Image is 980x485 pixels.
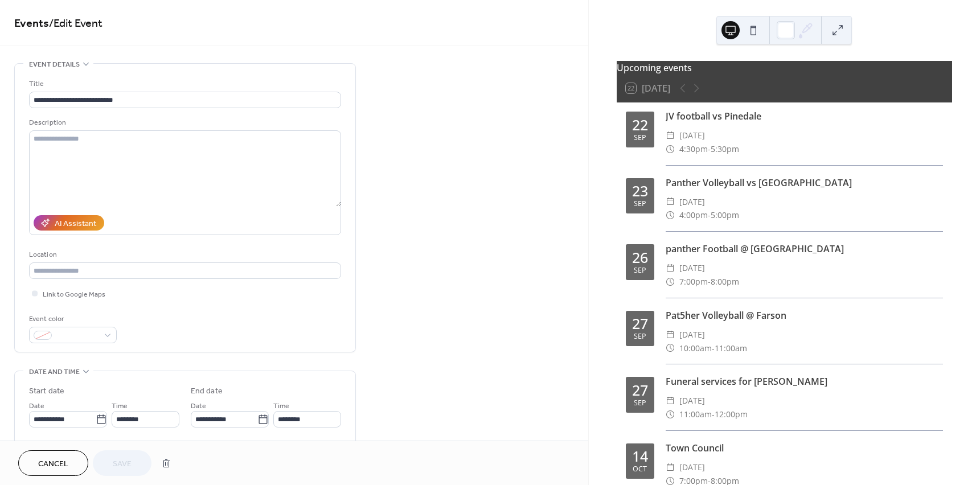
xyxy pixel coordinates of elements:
[29,385,64,397] div: Start date
[712,342,715,355] span: -
[29,400,44,412] span: Date
[55,218,96,230] div: AI Assistant
[617,61,952,75] div: Upcoming events
[634,134,646,142] div: Sep
[666,208,675,222] div: ​
[679,394,705,408] span: [DATE]
[715,408,748,421] span: 12:00pm
[666,195,675,209] div: ​
[18,450,88,476] button: Cancel
[666,242,943,256] div: panther Football @ [GEOGRAPHIC_DATA]
[38,458,68,470] span: Cancel
[711,275,739,289] span: 8:00pm
[634,267,646,274] div: Sep
[679,461,705,474] span: [DATE]
[666,109,943,123] div: JV football vs Pinedale
[666,461,675,474] div: ​
[633,466,647,473] div: Oct
[34,215,104,231] button: AI Assistant
[708,142,711,156] span: -
[191,400,206,412] span: Date
[666,375,943,388] div: Funeral services for [PERSON_NAME]
[632,383,648,397] div: 27
[666,328,675,342] div: ​
[632,118,648,132] div: 22
[666,176,943,190] div: Panther Volleyball vs [GEOGRAPHIC_DATA]
[679,342,712,355] span: 10:00am
[29,117,339,129] div: Description
[666,441,943,455] div: Town Council
[29,78,339,90] div: Title
[29,366,80,378] span: Date and time
[49,13,102,35] span: / Edit Event
[708,275,711,289] span: -
[273,400,289,412] span: Time
[715,342,747,355] span: 11:00am
[712,408,715,421] span: -
[711,208,739,222] span: 5:00pm
[679,142,708,156] span: 4:30pm
[679,208,708,222] span: 4:00pm
[708,208,711,222] span: -
[711,142,739,156] span: 5:30pm
[679,408,712,421] span: 11:00am
[112,400,128,412] span: Time
[632,250,648,265] div: 26
[191,385,223,397] div: End date
[29,249,339,261] div: Location
[29,313,114,325] div: Event color
[666,275,675,289] div: ​
[666,142,675,156] div: ​
[632,317,648,331] div: 27
[666,129,675,142] div: ​
[679,261,705,275] span: [DATE]
[679,275,708,289] span: 7:00pm
[43,289,105,301] span: Link to Google Maps
[666,394,675,408] div: ​
[666,261,675,275] div: ​
[634,400,646,407] div: Sep
[634,200,646,208] div: Sep
[666,342,675,355] div: ​
[634,333,646,340] div: Sep
[666,309,943,322] div: Pat5her Volleyball @ Farson
[679,129,705,142] span: [DATE]
[679,328,705,342] span: [DATE]
[29,59,80,71] span: Event details
[632,184,648,198] div: 23
[14,13,49,35] a: Events
[679,195,705,209] span: [DATE]
[632,449,648,463] div: 14
[666,408,675,421] div: ​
